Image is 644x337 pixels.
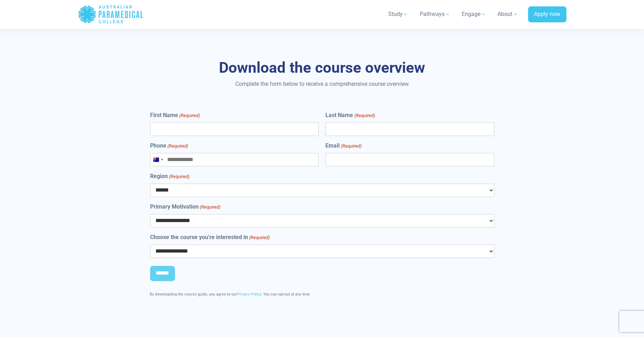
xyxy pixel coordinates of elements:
a: Apply now [528,6,566,23]
label: Phone [150,142,188,150]
a: Australian Paramedical College [78,3,144,26]
h3: Download the course overview [115,59,530,77]
span: (Required) [340,143,362,150]
button: Selected country [150,153,165,166]
label: Choose the course you're interested in [150,233,270,242]
span: (Required) [167,143,188,150]
label: Email [325,142,361,150]
a: Pathways [415,4,455,24]
a: Privacy Policy [237,292,261,297]
span: (Required) [248,234,270,241]
label: Region [150,172,189,181]
a: Study [384,4,413,24]
span: (Required) [168,173,189,180]
a: Engage [457,4,490,24]
span: (Required) [354,112,375,119]
p: Complete the form below to receive a comprehensive course overview [115,80,530,88]
label: First Name [150,111,200,120]
span: By downloading the course guide, you agree to our . You can opt-out at any time. [150,292,311,297]
label: Last Name [325,111,375,120]
label: Primary Motivation [150,203,220,211]
a: About [493,4,522,24]
span: (Required) [199,204,220,211]
span: (Required) [178,112,200,119]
